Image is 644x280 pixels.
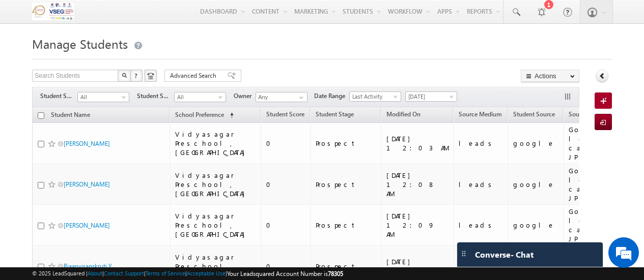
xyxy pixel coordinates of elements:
span: 78305 [328,270,343,277]
div: [DATE] 08:03 AM [386,257,449,275]
a: [DATE] [405,91,457,102]
div: Google leads campaign JP Nagar [569,125,618,162]
a: [PERSON_NAME] [64,180,110,188]
div: leads [459,180,503,189]
span: Date Range [314,91,349,101]
input: Type to Search [256,92,307,102]
div: Prospect [316,139,376,148]
div: Prospect [316,221,376,230]
div: 0 [266,221,305,230]
button: Actions [521,70,579,82]
div: Google leads campaign JP Nagar [569,166,618,203]
div: [DATE] 12:09 AM [386,211,449,239]
a: Source Campaign [564,109,622,122]
a: [PERSON_NAME] [64,222,110,229]
a: Contact Support [104,270,144,276]
span: Last Activity [350,92,398,101]
a: About [88,270,102,276]
span: Student Stage [316,110,354,118]
span: (sorted ascending) [226,111,234,119]
div: Vidyasagar Preschool, [GEOGRAPHIC_DATA] [175,211,256,239]
a: Last Activity [349,91,401,102]
span: Student Stage [40,91,77,101]
span: ? [134,71,139,80]
a: Show All Items [294,92,306,103]
span: Student Source [513,110,555,118]
img: Custom Logo [32,3,74,20]
div: leads [459,221,503,230]
div: Vidyasagar Preschool, [GEOGRAPHIC_DATA] [175,130,256,157]
a: Source Medium [454,109,507,122]
span: All [175,92,223,102]
span: Student Source [137,91,174,101]
a: Acceptable Use [187,270,226,276]
span: All [78,92,126,102]
a: Student Name [46,109,95,122]
span: Converse - Chat [475,250,534,259]
span: Manage Students [32,36,128,52]
span: Source Campaign [569,110,617,118]
input: Check all records [38,112,44,119]
span: Your Leadsquared Account Number is [227,270,343,277]
div: Prospect [316,180,376,189]
span: School Preference [175,111,224,118]
a: Student Source [508,109,560,122]
a: [PERSON_NAME] [64,140,110,147]
div: [DATE] 12:03 AM [386,134,449,152]
a: Student Score [261,109,310,122]
span: Source Medium [459,110,502,118]
div: leads [459,139,503,148]
a: All [77,92,129,102]
div: 0 [266,180,305,189]
div: Vidyasagar Preschool, [GEOGRAPHIC_DATA] [175,171,256,198]
span: [DATE] [406,92,454,101]
div: 0 [266,139,305,148]
div: Google leads campaign JP Nagar [569,207,618,243]
img: Search [122,73,127,78]
div: google [513,139,558,148]
div: Prospect [316,262,376,271]
a: Modified On [381,109,426,122]
div: [DATE] 12:08 AM [386,171,449,198]
span: Advanced Search [170,71,219,80]
span: © 2025 LeadSquared | | | | | [32,269,343,278]
div: 0 [266,262,305,271]
img: carter-drag [460,250,468,258]
a: Student Stage [311,109,359,122]
div: google [513,180,558,189]
a: Riaanvisanskruti Y [64,262,112,270]
a: School Preference (sorted ascending) [170,109,239,122]
a: Terms of Service [146,270,185,276]
button: ? [130,70,143,82]
span: Student Score [266,110,304,118]
a: All [174,92,226,102]
div: google [513,221,558,230]
span: Modified On [386,110,421,118]
span: Owner [234,91,256,101]
div: Vidyasagar Preschool, [GEOGRAPHIC_DATA] [175,253,256,280]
